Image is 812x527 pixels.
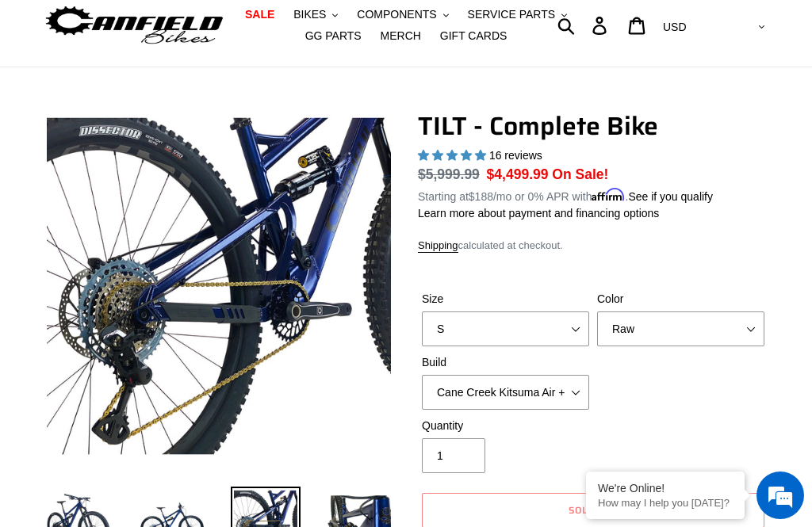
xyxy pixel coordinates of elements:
[569,502,619,517] span: Sold out
[418,239,458,253] a: Shipping
[245,8,274,21] span: SALE
[285,4,346,25] button: BIKES
[628,190,713,203] a: See if you qualify - Learn more about Affirm Financing (opens in modal)
[106,89,290,109] div: Chat with us now
[489,149,542,162] span: 16 reviews
[422,354,589,371] label: Build
[237,4,282,25] a: SALE
[418,207,659,220] a: Learn more about payment and financing options
[260,8,298,46] div: Minimize live chat window
[592,188,625,201] span: Affirm
[487,166,549,182] span: $4,499.99
[432,25,515,47] a: GIFT CARDS
[373,25,429,47] a: MERCH
[418,111,768,141] h1: TILT - Complete Bike
[8,355,302,411] textarea: Type your message and hit 'Enter'
[44,2,225,48] img: Canfield Bikes
[297,25,370,47] a: GG PARTS
[469,190,493,203] span: $188
[440,29,507,43] span: GIFT CARDS
[51,79,90,119] img: d_696896380_company_1647369064580_696896380
[422,291,589,307] label: Size
[418,149,489,162] span: 5.00 stars
[422,418,589,434] label: Quantity
[460,4,575,25] button: SERVICE PARTS
[598,482,733,495] div: We're Online!
[468,8,555,21] span: SERVICE PARTS
[418,185,713,205] p: Starting at /mo or 0% APR with .
[305,29,362,43] span: GG PARTS
[598,497,733,509] p: How may I help you today?
[418,166,480,182] s: $5,999.99
[92,161,219,321] span: We're online!
[418,238,768,254] div: calculated at checkout.
[293,8,326,21] span: BIKES
[381,29,421,43] span: MERCH
[552,164,608,185] span: On Sale!
[357,8,436,21] span: COMPONENTS
[17,87,41,111] div: Navigation go back
[349,4,456,25] button: COMPONENTS
[597,291,764,307] label: Color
